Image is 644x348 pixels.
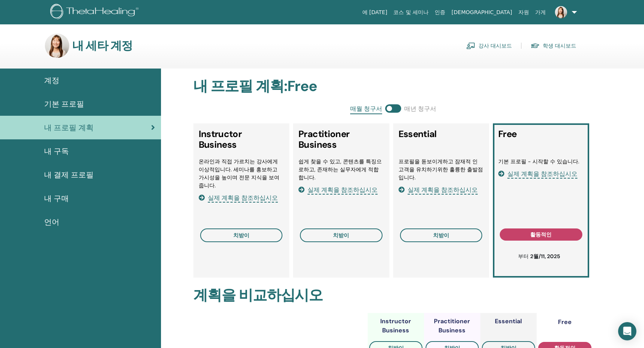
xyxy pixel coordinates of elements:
[558,318,572,327] div: Free
[555,6,567,18] img: default.jpg
[530,253,560,260] b: 2월/11, 2025
[532,5,549,19] a: 가게
[400,228,483,242] button: 치받이
[368,317,424,335] div: Instructor Business
[44,216,59,228] span: 언어
[432,5,448,19] a: 인증
[44,75,59,86] span: 계정
[359,5,391,19] a: 에 [DATE]
[300,228,383,242] button: 치받이
[466,40,512,52] a: 강사 대시보드
[200,228,283,242] button: 치받이
[531,43,540,49] img: graduation-cap.svg
[44,169,94,180] span: 내 결제 프로필
[193,287,593,304] h2: 계획을 비교하십시오
[72,39,132,53] h3: 내 세타 계정
[44,98,84,110] span: 기본 프로필
[433,232,449,239] span: 치받이
[44,193,69,204] span: 내 구매
[498,170,577,178] a: 실제 계획을 참조하십시오
[507,170,577,179] span: 실제 계획을 참조하십시오
[44,122,94,133] span: 내 프로필 계획
[515,5,532,19] a: 자원
[502,252,576,260] p: 부터
[193,78,593,95] h2: 내 프로필 계획 : Free
[45,34,69,58] img: default.jpg
[399,186,478,194] a: 실제 계획을 참조하십시오
[408,186,478,195] span: 실제 계획을 참조하십시오
[424,317,480,335] div: Practitioner Business
[448,5,515,19] a: [DEMOGRAPHIC_DATA]
[199,194,278,202] a: 실제 계획을 참조하십시오
[308,186,378,195] span: 실제 계획을 참조하십시오
[498,158,584,166] li: 기본 프로필 - 시작할 수 있습니다.
[495,317,522,326] div: Essential
[50,4,141,21] img: logo.png
[298,158,384,182] li: 쉽게 찾을 수 있고, 콘텐츠를 특징으로하고, 존재하는 실무자에게 적합합니다.
[399,158,484,182] li: 프로필을 돋보이게하고 잠재적 인 고객을 유치하기위한 훌륭한 출발점입니다.
[618,322,636,340] div: Open Intercom Messenger
[44,145,69,157] span: 내 구독
[199,158,284,190] li: 온라인과 직접 가르치는 강사에게 이상적입니다. 세미나를 홍보하고 가시성을 높이며 전문 지식을 보여줍니다.
[350,104,382,114] span: 매월 청구서
[390,5,432,19] a: 코스 및 세미나
[500,228,582,241] button: 활동적인
[466,42,475,49] img: chalkboard-teacher.svg
[233,232,249,239] span: 치받이
[530,231,552,238] span: 활동적인
[404,104,436,114] span: 매년 청구서
[333,232,349,239] span: 치받이
[208,194,278,203] span: 실제 계획을 참조하십시오
[531,40,576,52] a: 학생 대시보드
[298,186,378,194] a: 실제 계획을 참조하십시오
